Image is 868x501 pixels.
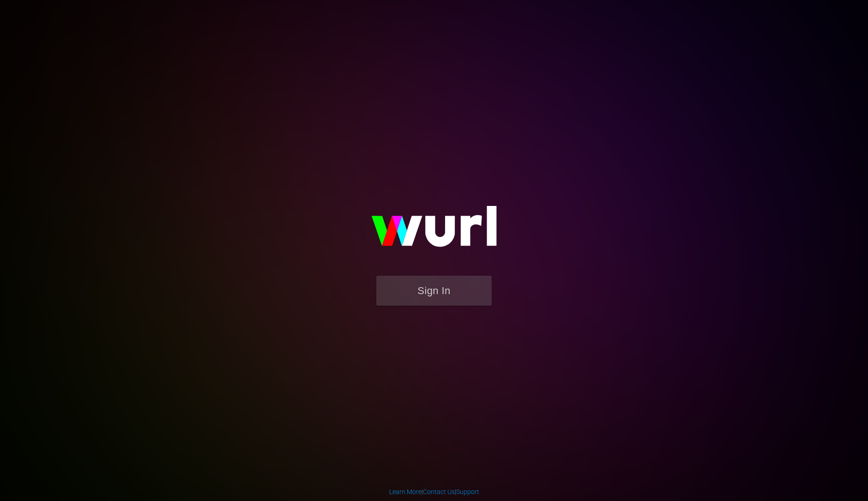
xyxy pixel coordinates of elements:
[389,487,479,496] div: | |
[423,488,455,495] a: Contact Us
[376,276,492,306] button: Sign In
[342,186,526,276] img: wurl-logo-on-black-223613ac3d8ba8fe6dc639794a292ebdb59501304c7dfd60c99c58986ef67473.svg
[456,488,479,495] a: Support
[389,488,422,495] a: Learn More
